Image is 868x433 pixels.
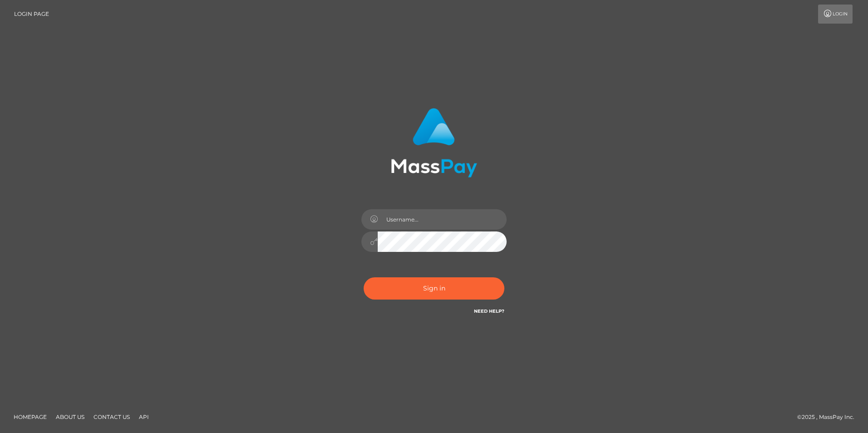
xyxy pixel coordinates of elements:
a: API [135,410,153,424]
img: MassPay Login [391,108,477,177]
div: © 2025 , MassPay Inc. [797,412,861,422]
a: Login [818,5,853,24]
input: Username... [378,209,507,230]
a: Homepage [10,410,50,424]
a: Need Help? [474,308,504,314]
button: Sign in [364,277,504,300]
a: About Us [52,410,88,424]
a: Contact Us [90,410,133,424]
a: Login Page [14,5,49,24]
